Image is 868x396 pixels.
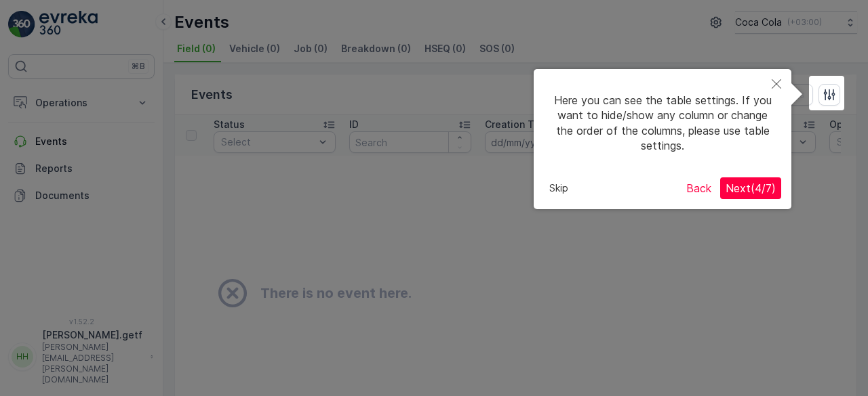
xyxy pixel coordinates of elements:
span: Next ( 4 / 7 ) [726,181,776,195]
button: Back [681,177,717,199]
div: Here you can see the table settings. If you want to hide/show any column or change the order of t... [534,69,791,209]
button: Close [762,69,791,100]
button: Skip [544,178,574,198]
div: Here you can see the table settings. If you want to hide/show any column or change the order of t... [544,79,781,167]
button: Next [720,177,781,199]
